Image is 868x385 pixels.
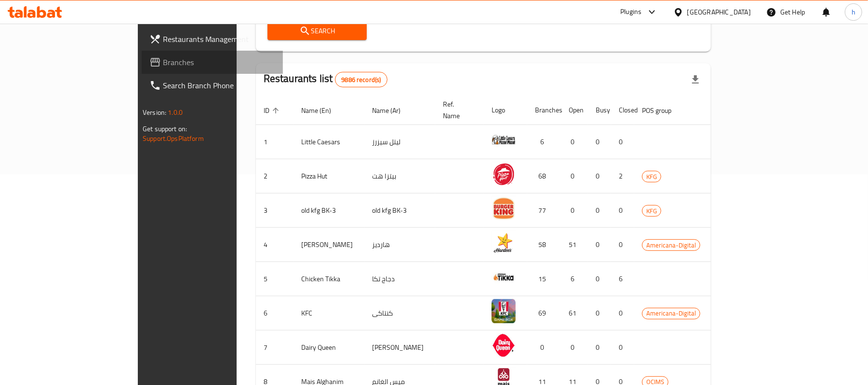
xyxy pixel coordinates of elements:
[684,68,707,91] div: Export file
[611,159,634,193] td: 2
[611,193,634,228] td: 0
[561,96,588,125] th: Open
[142,51,283,74] a: Branches
[588,125,611,159] td: 0
[642,308,700,319] span: Americana-Digital
[588,262,611,296] td: 0
[443,98,472,122] span: Ref. Name
[588,193,611,228] td: 0
[294,228,364,262] td: [PERSON_NAME]
[492,162,516,186] img: Pizza Hut
[561,228,588,262] td: 51
[364,296,435,330] td: كنتاكى
[364,262,435,296] td: دجاج تكا
[267,22,367,40] button: Search
[588,228,611,262] td: 0
[588,96,611,125] th: Busy
[294,262,364,296] td: Chicken Tikka
[294,125,364,159] td: Little Caesars
[142,74,283,97] a: Search Branch Phone
[364,193,435,228] td: old kfg BK-3
[588,330,611,365] td: 0
[588,159,611,193] td: 0
[168,106,183,119] span: 1.0.0
[527,262,561,296] td: 15
[561,330,588,365] td: 0
[294,330,364,365] td: Dairy Queen
[492,299,516,323] img: KFC
[163,80,275,91] span: Search Branch Phone
[264,105,282,116] span: ID
[561,193,588,228] td: 0
[484,96,527,125] th: Logo
[364,159,435,193] td: بيتزا هت
[620,6,641,18] div: Plugins
[335,72,387,87] div: Total records count
[142,27,283,51] a: Restaurants Management
[642,105,684,116] span: POS group
[642,240,700,251] span: Americana-Digital
[294,296,364,330] td: KFC
[527,159,561,193] td: 68
[364,228,435,262] td: هارديز
[143,123,187,135] span: Get support on:
[611,96,634,125] th: Closed
[527,96,561,125] th: Branches
[611,296,634,330] td: 0
[364,330,435,365] td: [PERSON_NAME]
[642,171,661,182] span: KFG
[642,206,661,217] span: KFG
[364,125,435,159] td: ليتل سيزرز
[294,159,364,193] td: Pizza Hut
[143,132,204,145] a: Support.OpsPlatform
[301,105,344,116] span: Name (En)
[492,333,516,357] img: Dairy Queen
[611,262,634,296] td: 6
[611,125,634,159] td: 0
[852,7,855,17] span: h
[264,71,387,87] h2: Restaurants list
[143,106,166,119] span: Version:
[527,125,561,159] td: 6
[294,193,364,228] td: old kfg BK-3
[561,125,588,159] td: 0
[561,159,588,193] td: 0
[527,193,561,228] td: 77
[163,56,275,68] span: Branches
[163,33,275,45] span: Restaurants Management
[492,128,516,152] img: Little Caesars
[687,7,751,17] div: [GEOGRAPHIC_DATA]
[611,228,634,262] td: 0
[611,330,634,365] td: 0
[492,265,516,289] img: Chicken Tikka
[335,75,387,84] span: 9886 record(s)
[527,330,561,365] td: 0
[561,296,588,330] td: 61
[561,262,588,296] td: 6
[492,231,516,255] img: Hardee's
[372,105,413,116] span: Name (Ar)
[492,196,516,220] img: old kfg BK-3
[275,25,359,37] span: Search
[588,296,611,330] td: 0
[527,228,561,262] td: 58
[527,296,561,330] td: 69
